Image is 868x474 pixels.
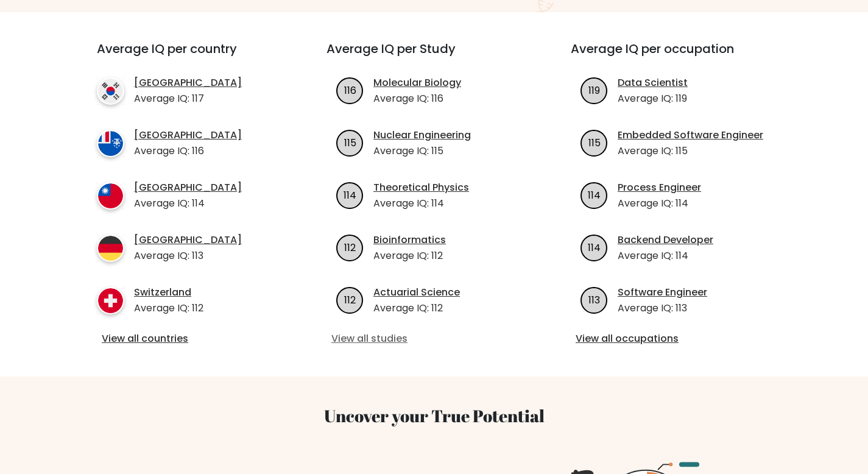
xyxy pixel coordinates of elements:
[97,41,283,71] h3: Average IQ per country
[373,285,460,300] a: Actuarial Science
[97,287,124,314] img: country
[102,331,278,346] a: View all countries
[373,233,446,247] a: Bioinformatics
[97,235,124,262] img: country
[97,130,124,157] img: country
[134,233,242,247] a: [GEOGRAPHIC_DATA]
[373,180,469,195] a: Theoretical Physics
[373,196,469,211] p: Average IQ: 114
[344,240,356,254] text: 112
[373,301,460,316] p: Average IQ: 112
[344,135,356,149] text: 115
[373,91,461,106] p: Average IQ: 116
[618,233,713,247] a: Backend Developer
[134,144,242,158] p: Average IQ: 116
[618,128,763,143] a: Embedded Software Engineer
[344,83,356,97] text: 116
[576,331,781,346] a: View all occupations
[588,240,601,254] text: 114
[134,180,242,195] a: [GEOGRAPHIC_DATA]
[326,41,542,71] h3: Average IQ per Study
[97,77,124,105] img: country
[134,76,242,90] a: [GEOGRAPHIC_DATA]
[134,196,242,211] p: Average IQ: 114
[588,292,600,306] text: 113
[134,91,242,106] p: Average IQ: 117
[134,301,203,316] p: Average IQ: 112
[588,83,600,97] text: 119
[618,301,707,316] p: Average IQ: 113
[373,76,461,90] a: Molecular Biology
[373,249,446,263] p: Average IQ: 112
[588,135,601,149] text: 115
[40,406,829,426] h3: Uncover your True Potential
[618,76,688,90] a: Data Scientist
[618,91,688,106] p: Average IQ: 119
[373,128,471,143] a: Nuclear Engineering
[134,128,242,143] a: [GEOGRAPHIC_DATA]
[618,144,763,158] p: Average IQ: 115
[97,182,124,210] img: country
[134,285,203,300] a: Switzerland
[134,249,242,263] p: Average IQ: 113
[571,41,786,71] h3: Average IQ per occupation
[344,188,356,202] text: 114
[588,188,601,202] text: 114
[618,180,701,195] a: Process Engineer
[618,196,701,211] p: Average IQ: 114
[618,249,713,263] p: Average IQ: 114
[331,331,537,346] a: View all studies
[344,292,356,306] text: 112
[618,285,707,300] a: Software Engineer
[373,144,471,158] p: Average IQ: 115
